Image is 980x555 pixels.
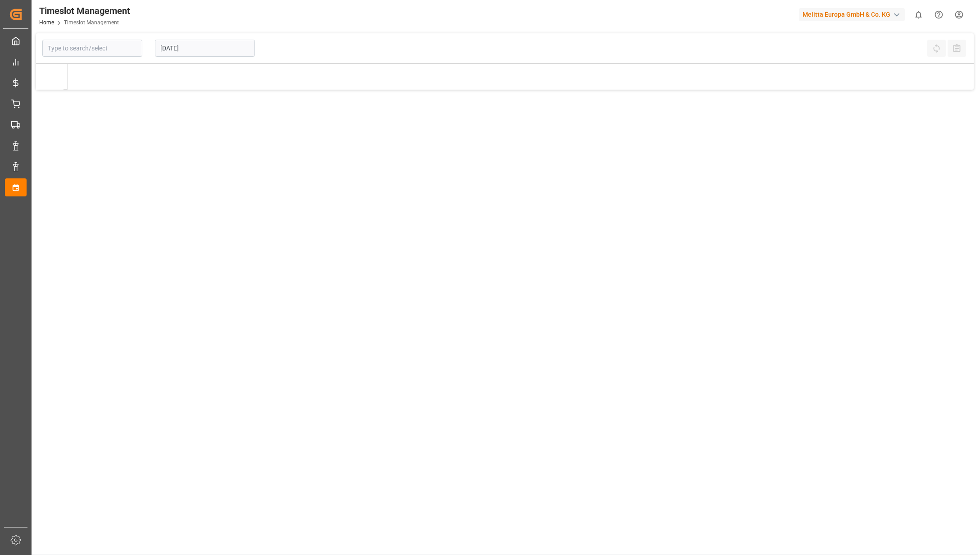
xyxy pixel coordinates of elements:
button: Help Center [929,5,949,25]
button: Melitta Europa GmbH & Co. KG [799,6,908,23]
div: Melitta Europa GmbH & Co. KG [799,8,905,21]
div: Timeslot Management [39,4,130,18]
input: Type to search/select [42,40,142,57]
a: Home [39,19,54,26]
button: show 0 new notifications [908,5,929,25]
input: DD-MM-YYYY [155,40,255,57]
